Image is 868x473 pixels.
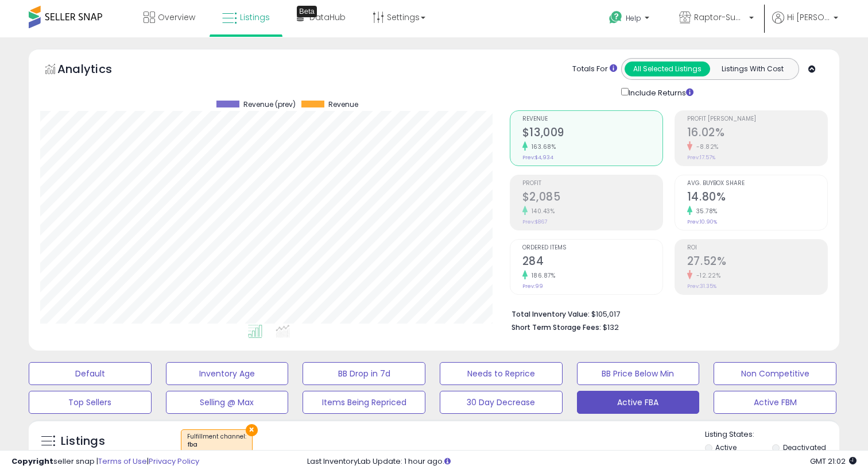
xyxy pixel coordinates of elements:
button: Selling @ Max [166,391,289,414]
span: Hi [PERSON_NAME] [787,11,830,23]
button: Default [29,362,152,385]
h2: $2,085 [522,190,662,206]
span: Avg. Buybox Share [687,180,827,187]
p: Listing States: [705,429,840,440]
button: 30 Day Decrease [440,391,563,414]
small: Prev: 31.35% [687,283,716,290]
h2: 27.52% [687,255,827,270]
h5: Listings [61,433,105,449]
small: Prev: 17.57% [687,154,715,161]
span: Profit [PERSON_NAME] [687,116,827,122]
small: -8.82% [692,143,719,151]
small: Prev: 10.90% [687,218,717,225]
small: 186.87% [528,271,556,280]
h2: $13,009 [522,126,662,141]
button: Top Sellers [29,391,152,414]
a: Help [600,2,661,37]
button: BB Drop in 7d [303,362,425,385]
small: -12.22% [692,271,721,280]
button: × [246,424,258,436]
span: Revenue [522,116,662,122]
small: Prev: $4,934 [522,154,553,161]
h5: Analytics [57,61,134,80]
button: Listings With Cost [710,61,795,76]
div: Tooltip anchor [297,6,317,17]
a: Privacy Policy [149,456,199,467]
label: Active [715,443,737,452]
button: Non Competitive [714,362,836,385]
div: seller snap | | [11,456,199,467]
button: BB Price Below Min [577,362,700,385]
div: fba [187,441,246,449]
label: Deactivated [783,443,826,452]
small: 163.68% [528,143,556,151]
a: Hi [PERSON_NAME] [772,11,838,37]
strong: Copyright [11,456,53,467]
span: Revenue (prev) [243,101,296,109]
span: Profit [522,180,662,187]
b: Total Inventory Value: [511,309,590,319]
a: Terms of Use [98,456,147,467]
span: Revenue [328,101,358,109]
small: Prev: 99 [522,283,543,290]
li: $105,017 [511,306,819,320]
span: 2025-10-6 21:02 GMT [810,456,857,467]
span: Listings [240,11,270,23]
span: Raptor-Supply LLC [694,11,746,23]
small: Prev: $867 [522,218,547,225]
span: Help [626,13,641,23]
h2: 14.80% [687,190,827,206]
button: Active FBA [577,391,700,414]
b: Short Term Storage Fees: [511,322,601,332]
span: Overview [158,11,195,23]
button: All Selected Listings [625,61,710,76]
button: Items Being Repriced [303,391,425,414]
button: Needs to Reprice [440,362,563,385]
span: Fulfillment channel : [187,432,246,449]
small: 35.78% [692,207,718,216]
span: $132 [603,322,619,333]
h2: 284 [522,255,662,270]
div: Last InventoryLab Update: 1 hour ago. [307,456,857,467]
span: ROI [687,245,827,251]
button: Inventory Age [166,362,289,385]
div: Include Returns [613,86,707,99]
button: Active FBM [714,391,836,414]
span: Ordered Items [522,245,662,251]
small: 140.43% [528,207,555,216]
h2: 16.02% [687,126,827,141]
div: Totals For [572,64,617,75]
i: Get Help [609,10,623,25]
span: DataHub [309,11,346,23]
